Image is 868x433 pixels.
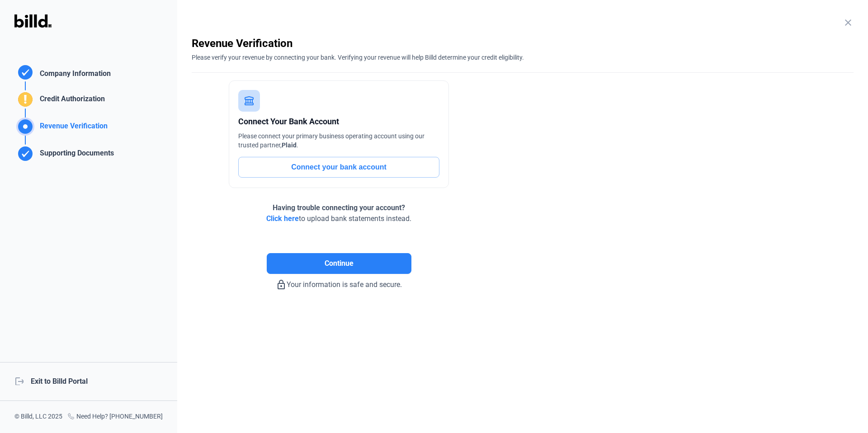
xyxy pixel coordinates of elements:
div: Please connect your primary business operating account using our trusted partner, . [238,132,439,150]
div: to upload bank statements instead. [266,202,411,224]
span: Having trouble connecting your account? [273,203,405,212]
div: Connect Your Bank Account [238,115,439,128]
img: Billd Logo [14,14,52,28]
div: Your information is safe and secure. [192,274,486,290]
mat-icon: lock_outline [276,279,287,290]
button: Connect your bank account [238,157,439,178]
div: Credit Authorization [36,94,105,108]
mat-icon: close [843,17,854,28]
div: Supporting Documents [36,148,114,163]
div: Please verify your revenue by connecting your bank. Verifying your revenue will help Billd determ... [192,51,854,62]
div: Company Information [36,68,111,81]
div: Revenue Verification [36,121,108,136]
button: Continue [267,253,411,274]
div: Need Help? [PHONE_NUMBER] [67,412,163,422]
span: Click here [266,214,299,223]
div: Revenue Verification [192,36,854,51]
span: Plaid [282,141,297,149]
div: © Billd, LLC 2025 [14,412,62,422]
mat-icon: logout [14,376,24,385]
span: Continue [325,258,354,269]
